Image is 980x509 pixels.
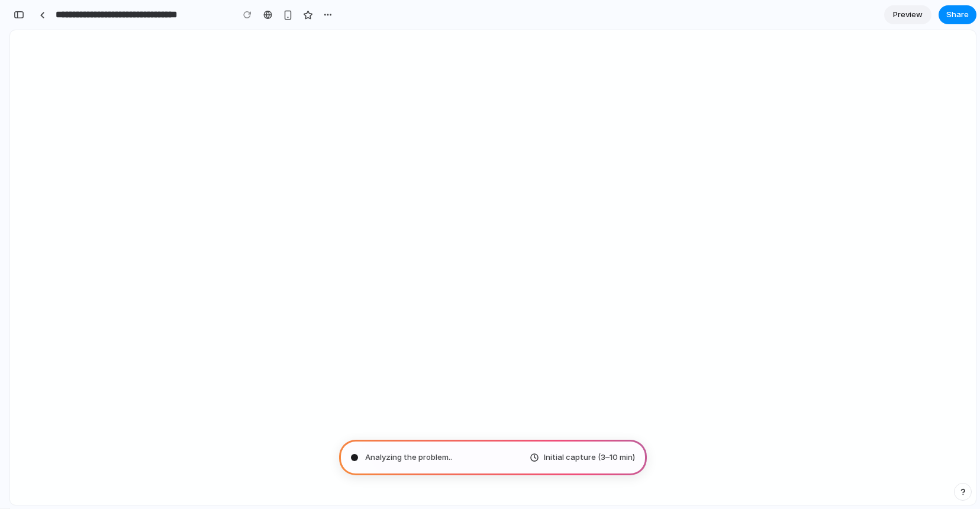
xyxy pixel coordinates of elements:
button: Share [939,5,976,24]
a: Preview [884,5,931,24]
span: Analyzing the problem .. [365,452,452,463]
span: Share [946,9,969,21]
span: Preview [893,9,923,21]
span: Initial capture (3–10 min) [544,452,635,463]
